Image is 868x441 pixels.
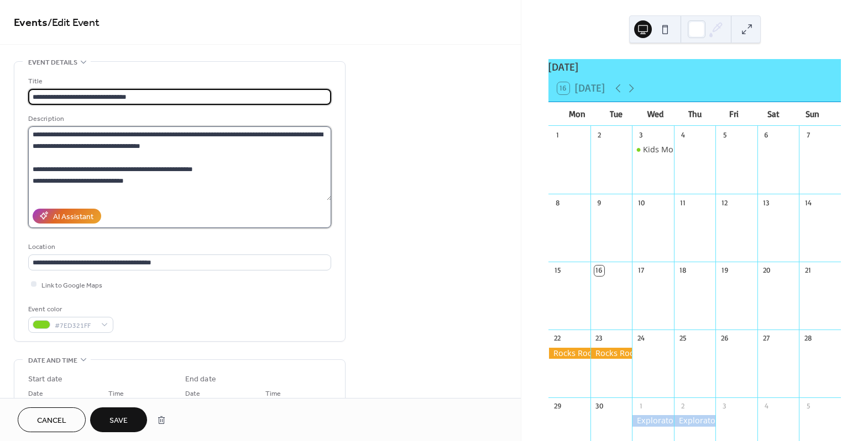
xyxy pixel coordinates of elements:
div: Start date [28,374,62,385]
div: 11 [678,198,688,208]
div: [DATE] [548,59,841,75]
button: Cancel [18,407,86,432]
div: 29 [552,401,562,411]
div: 15 [552,265,562,275]
div: 18 [678,265,688,275]
span: Time [265,387,281,399]
div: 3 [719,401,729,411]
span: Event details [28,57,77,68]
div: Exploratory Laboratory! Week 2 of School Holidays at the Lab [674,415,716,426]
div: 6 [761,130,771,140]
div: Description [28,113,329,125]
div: 22 [552,333,562,343]
div: 26 [719,333,729,343]
div: Event color [28,304,111,315]
div: 30 [594,401,604,411]
div: Fri [714,102,754,126]
div: 5 [803,401,813,411]
span: / Edit Event [48,12,100,34]
div: 3 [636,130,646,140]
div: AI Assistant [53,211,93,222]
div: 20 [761,265,771,275]
button: Save [90,407,147,432]
div: Exploratory Laboratory! Week 2 of School Holidays at the Lab [632,415,674,426]
div: 16 [594,265,604,275]
div: 25 [678,333,688,343]
div: Tue [597,102,636,126]
div: 7 [803,130,813,140]
div: Mon [557,102,597,126]
button: AI Assistant [33,209,101,224]
span: Date [185,387,200,399]
div: 5 [719,130,729,140]
span: Date [28,387,43,399]
div: Kids Mornings at Westfield Knox [632,144,674,155]
div: 13 [761,198,771,208]
div: 4 [678,130,688,140]
span: Link to Google Maps [41,279,102,291]
span: Cancel [37,415,66,427]
div: 19 [719,265,729,275]
div: Sun [793,102,832,126]
div: 9 [594,198,604,208]
div: 4 [761,401,771,411]
div: 1 [552,130,562,140]
div: Title [28,76,329,87]
div: 2 [594,130,604,140]
div: 28 [803,333,813,343]
div: 1 [636,401,646,411]
div: 14 [803,198,813,208]
span: #7ED321FF [55,320,96,331]
div: 23 [594,333,604,343]
div: 10 [636,198,646,208]
div: 2 [678,401,688,411]
div: 27 [761,333,771,343]
div: Rocks Rock! Week 1 of School Holidays at the Lab [590,348,632,359]
div: Wed [636,102,675,126]
div: 8 [552,198,562,208]
span: Time [108,387,124,399]
div: Kids Mornings at [GEOGRAPHIC_DATA][PERSON_NAME] [643,144,850,155]
div: Location [28,241,329,253]
span: Date and time [28,355,77,366]
div: Thu [675,102,714,126]
div: 12 [719,198,729,208]
div: Rocks Rock! Week 1 of School Holidays at the Lab [548,348,590,359]
div: End date [185,374,216,385]
a: Events [14,12,48,34]
div: 21 [803,265,813,275]
div: Sat [754,102,793,126]
div: 17 [636,265,646,275]
div: 24 [636,333,646,343]
span: Save [109,415,128,427]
